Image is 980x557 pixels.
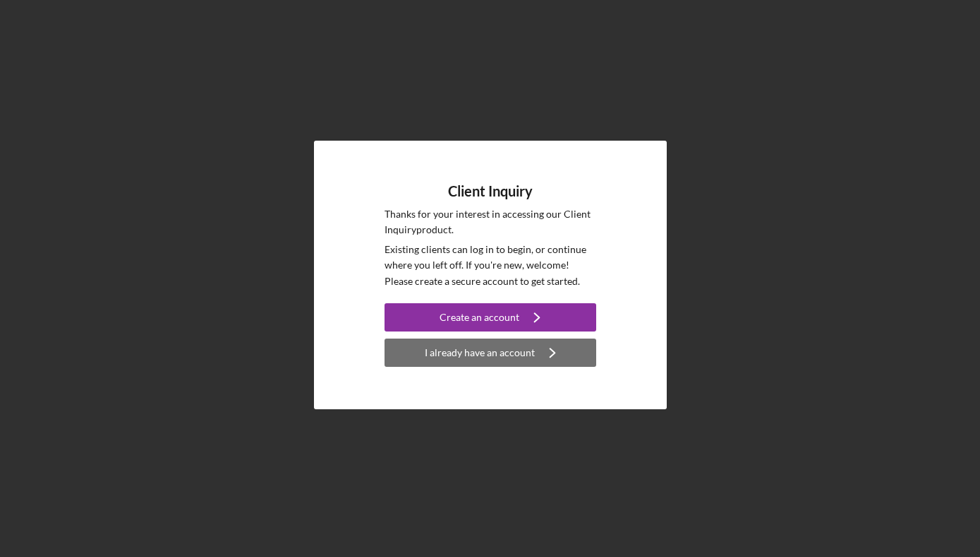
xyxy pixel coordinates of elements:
h4: Client Inquiry [448,183,533,199]
a: Create an account [385,303,596,335]
p: Thanks for your interest in accessing our Client Inquiry product. [385,206,596,238]
div: I already have an account [425,339,535,367]
button: Create an account [385,303,596,332]
button: I already have an account [385,339,596,367]
div: Create an account [440,303,519,332]
p: Existing clients can log in to begin, or continue where you left off. If you're new, welcome! Ple... [385,242,596,289]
